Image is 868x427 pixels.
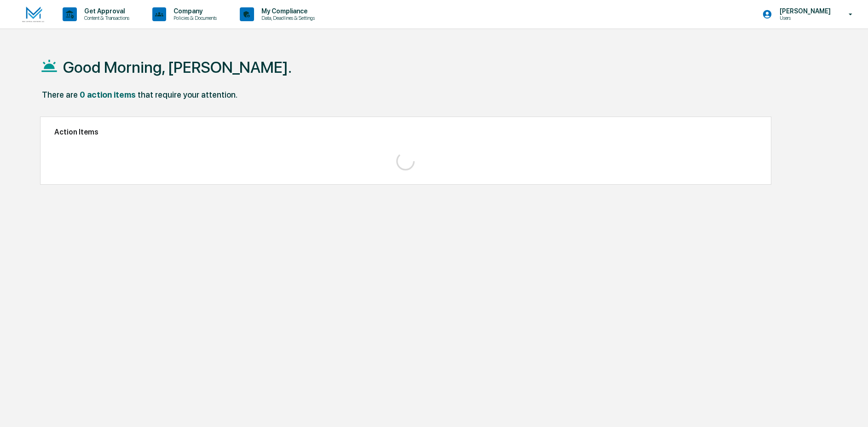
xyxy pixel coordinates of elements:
p: Users [772,15,835,21]
h2: Action Items [54,128,758,136]
p: Company [166,7,221,15]
p: Get Approval [77,7,134,15]
h1: Good Morning, [PERSON_NAME]. [63,58,292,76]
div: 0 action items [80,90,136,99]
div: that require your attention. [138,90,237,99]
img: logo [22,6,44,23]
p: [PERSON_NAME] [772,7,835,15]
p: Policies & Documents [166,15,221,21]
div: There are [42,90,78,99]
p: Data, Deadlines & Settings [254,15,319,21]
p: Content & Transactions [77,15,134,21]
p: My Compliance [254,7,319,15]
